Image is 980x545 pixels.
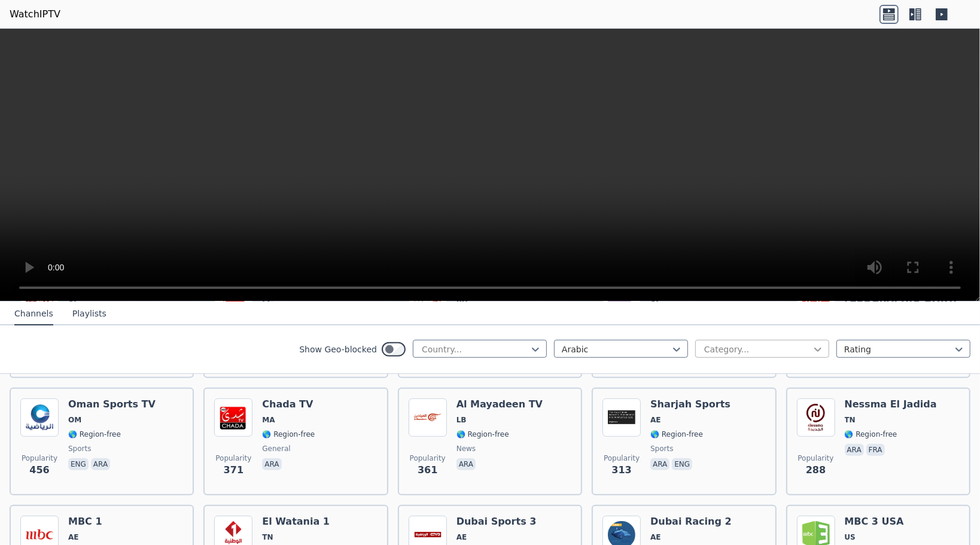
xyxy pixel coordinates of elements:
span: sports [68,444,91,453]
span: 🌎 Region-free [650,430,703,439]
label: Show Geo-blocked [299,343,377,355]
h6: Nessma El Jadida [845,398,937,410]
span: sports [650,444,673,453]
span: 313 [611,463,631,477]
p: ara [456,458,476,470]
span: Popularity [215,453,251,463]
span: Popularity [604,453,640,463]
span: 456 [29,463,49,477]
p: eng [672,458,692,470]
img: Oman Sports TV [20,398,59,437]
button: Playlists [72,303,106,325]
span: news [456,444,476,453]
h6: Sharjah Sports [650,398,731,410]
span: TN [262,532,273,542]
span: AE [650,415,661,425]
span: TN [845,415,856,425]
span: 🌎 Region-free [845,430,897,439]
span: MA [262,415,275,425]
h6: MBC 1 [68,516,121,528]
span: AE [650,532,661,542]
span: AE [456,532,467,542]
h6: Chada TV [262,398,315,410]
span: 🌎 Region-free [68,430,121,439]
h6: MBC 3 USA [845,516,904,528]
img: Al Mayadeen TV [409,398,447,437]
h6: El Watania 1 [262,516,330,528]
span: 🌎 Region-free [456,430,509,439]
p: ara [845,444,864,456]
span: US [845,532,856,542]
img: Nessma El Jadida [797,398,835,437]
span: Popularity [410,453,446,463]
span: 361 [418,463,437,477]
img: Sharjah Sports [602,398,641,437]
span: 371 [224,463,244,477]
span: 288 [806,463,826,477]
span: OM [68,415,81,425]
p: ara [650,458,669,470]
p: eng [68,458,89,470]
span: AE [68,532,78,542]
span: Popularity [22,453,57,463]
p: ara [262,458,281,470]
button: Channels [14,303,53,325]
span: 🌎 Region-free [262,430,315,439]
h6: Al Mayadeen TV [456,398,543,410]
span: Popularity [798,453,834,463]
p: ara [91,458,110,470]
h6: Dubai Racing 2 [650,516,732,528]
a: WatchIPTV [10,7,60,22]
h6: Dubai Sports 3 [456,516,537,528]
img: Chada TV [214,398,252,437]
span: general [262,444,290,453]
span: LB [456,415,467,425]
p: fra [866,444,885,456]
h6: Oman Sports TV [68,398,156,410]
